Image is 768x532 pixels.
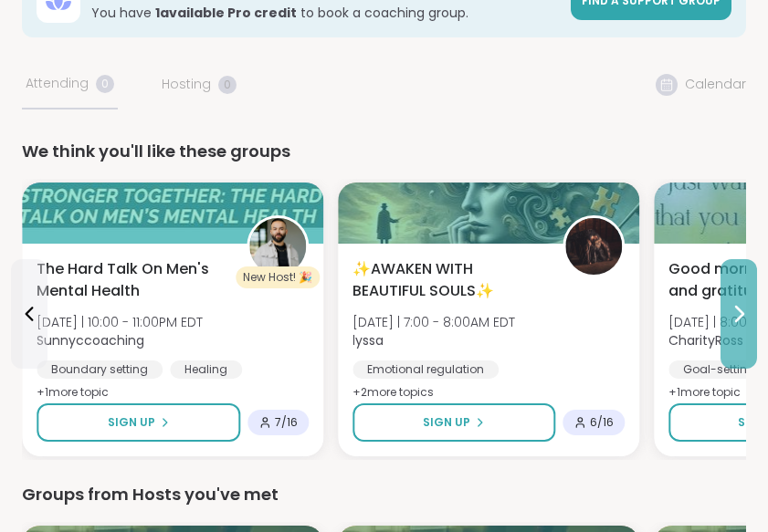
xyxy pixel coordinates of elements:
[590,415,614,430] span: 6 / 16
[352,313,515,331] span: [DATE] | 7:00 - 8:00AM EDT
[91,4,560,22] h3: You have to book a coaching group.
[352,258,542,302] span: ✨AWAKEN WITH BEAUTIFUL SOULS✨
[236,266,320,288] div: New Host! 🎉
[170,360,242,379] div: Healing
[352,331,384,349] b: lyssa
[37,313,203,331] span: [DATE] | 10:00 - 11:00PM EDT
[155,4,297,22] b: 1 available Pro credit
[565,218,622,275] img: lyssa
[423,414,470,431] span: Sign Up
[108,414,155,431] span: Sign Up
[22,139,746,164] div: We think you'll like these groups
[352,360,499,379] div: Emotional regulation
[668,331,743,349] b: CharityRoss
[37,331,144,349] b: Sunnyccoaching
[249,218,306,275] img: Sunnyccoaching
[352,403,555,442] button: Sign Up
[37,403,240,442] button: Sign Up
[22,482,746,507] div: Groups from Hosts you've met
[37,258,226,302] span: The Hard Talk On Men's Mental Health
[737,7,761,31] div: Close Step
[37,360,163,379] div: Boundary setting
[275,415,298,430] span: 7 / 16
